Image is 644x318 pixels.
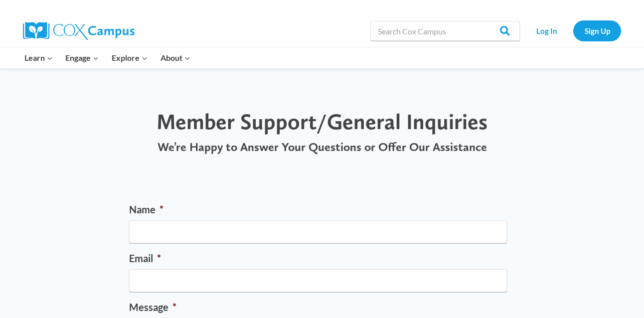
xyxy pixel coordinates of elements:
nav: Primary Navigation [18,47,196,68]
label: Name [129,203,507,216]
nav: Secondary Navigation [525,20,621,41]
a: Log In [525,20,568,41]
span: About [161,51,190,64]
a: Sign Up [573,20,621,41]
span: Engage [65,51,99,64]
label: Message [129,301,507,314]
span: Learn [24,51,53,64]
p: We’re Happy to Answer Your Questions or Offer Our Assistance [129,140,515,155]
span: Member Support/General Inquiries [157,108,487,135]
input: Search Cox Campus [370,21,520,41]
span: Explore [112,51,148,64]
img: Cox Campus [23,22,135,40]
label: Email [129,252,507,265]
